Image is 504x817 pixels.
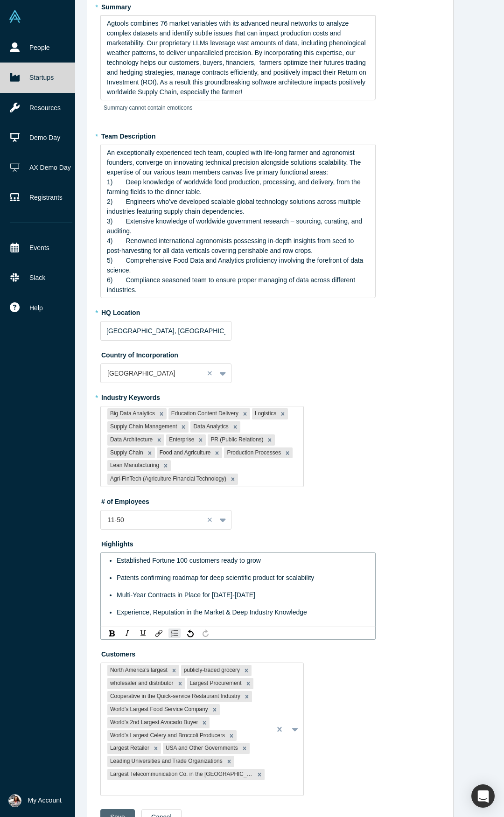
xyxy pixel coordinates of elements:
[107,421,178,433] div: Supply Chain Management
[153,628,165,638] div: Link
[190,421,230,433] div: Data Analytics
[117,591,255,599] span: Multi-Year Contracts in Place for [DATE]-[DATE]
[100,15,376,100] div: rdw-wrapper
[107,769,254,780] div: Largest Telecommunication Co. in the [GEOGRAPHIC_DATA]
[107,717,199,728] div: World’s 2nd Largest Avocado Buyer
[104,104,372,112] p: Summary cannot contain emoticons
[242,691,252,702] div: Remove Cooperative in the Quick-service Restaurant Industry
[252,408,278,419] div: Logistics
[107,20,368,96] span: Agtools combines 76 market variables with its advanced neural networks to analyze complex dataset...
[151,628,167,638] div: rdw-link-control
[184,628,196,638] div: Undo
[154,434,164,446] div: Remove Data Architecture
[181,665,241,676] div: publicly-traded grocery
[107,257,365,274] span: 5) Comprehensive Food Data and Analytics proficiency involving the forefront of data science.
[100,646,440,659] label: Customers
[196,434,206,446] div: Remove Enterprise
[28,796,62,805] span: My Account
[151,743,161,754] div: Remove Largest Retailer
[208,434,265,446] div: PR (Public Relations)
[175,678,185,689] div: Remove wholesaler and distributor
[107,665,169,676] div: North America’s largest
[168,628,181,638] div: Unordered
[107,149,363,176] span: An exceptionally experienced tech team, coupled with life-long farmer and agronomist founders, co...
[156,408,167,419] div: Remove Big Data Analytics
[107,447,145,459] div: Supply Chain
[107,704,210,715] div: World’s Largest Food Service Company
[107,474,228,485] div: Agri-FinTech (Agriculture Financial Technology)
[107,178,363,196] span: 1) Deep knowledge of worldwide food production, processing, and delivery, from the farming fields...
[107,434,154,446] div: Data Architecture
[8,10,21,23] img: Alchemist Vault Logo
[100,552,376,627] div: rdw-wrapper
[241,665,252,676] div: Remove publicly-traded grocery
[121,628,133,638] div: Italic
[178,421,189,433] div: Remove Supply Chain Management
[107,217,364,235] span: 3) Extensive knowledge of worldwide government research – sourcing, curating, and auditing.
[100,494,440,507] label: # of Employees
[107,756,224,767] div: Leading Universities and Trade Organizations
[187,678,243,689] div: Largest Procurement
[265,434,275,446] div: Remove PR (Public Relations)
[199,717,210,728] div: Remove World’s 2nd Largest Avocado Buyer
[8,794,21,807] img: Martha Montoya's Account
[166,434,196,446] div: Enterprise
[100,627,376,640] div: rdw-toolbar
[100,347,440,360] label: Country of Incorporation
[107,19,370,97] div: rdw-editor
[117,574,314,581] span: Patents confirming roadmap for deep scientific product for scalability
[107,743,151,754] div: Largest Retailer
[210,704,220,715] div: Remove World’s Largest Food Service Company
[117,557,261,564] span: Established Fortune 100 customers ready to grow
[157,447,212,459] div: Food and Agriculture
[167,628,182,638] div: rdw-list-control
[224,756,234,767] div: Remove Leading Universities and Trade Organizations
[100,321,231,341] input: Enter a location
[163,743,239,754] div: USA and Other Governments
[254,769,265,780] div: Remove Largest Telecommunication Co. in the Americas
[137,628,149,638] div: Underline
[212,447,222,459] div: Remove Food and Agriculture
[107,276,357,293] span: 6) Compliance seasoned team to ensure proper managing of data across different industries.
[282,447,293,459] div: Remove Production Processes
[239,743,250,754] div: Remove USA and Other Governments
[226,730,237,741] div: Remove World’s Largest Celery and Broccoli Producers
[168,408,240,419] div: Education Content Delivery
[107,730,226,741] div: World’s Largest Celery and Broccoli Producers
[100,305,440,318] label: HQ Location
[107,556,370,617] div: rdw-editor
[161,460,171,471] div: Remove Lean Manufacturing
[107,198,363,215] span: 2) Engineers who’ve developed scalable global technology solutions across multiple industries fea...
[228,474,238,485] div: Remove Agri-FinTech (Agriculture Financial Technology)
[230,421,240,433] div: Remove Data Analytics
[243,678,253,689] div: Remove Largest Procurement
[169,665,179,676] div: Remove North America’s largest
[107,678,175,689] div: wholesaler and distributor
[100,145,376,298] div: rdw-wrapper
[100,128,440,141] label: Team Description
[107,148,370,295] div: rdw-editor
[100,390,440,403] label: Industry Keywords
[107,237,356,254] span: 4) Renowned international agronomists possessing in-depth insights from seed to post-harvesting f...
[107,460,161,471] div: Lean Manufacturing
[100,536,440,549] label: Highlights
[182,628,213,638] div: rdw-history-control
[117,608,307,616] span: Experience, Reputation in the Market & Deep Industry Knowledge
[8,794,62,807] button: My Account
[106,628,118,638] div: Bold
[240,408,250,419] div: Remove Education Content Delivery
[107,408,156,419] div: Big Data Analytics
[200,628,211,638] div: Redo
[224,447,282,459] div: Production Processes
[104,628,151,638] div: rdw-inline-control
[107,691,242,702] div: Cooperative in the Quick-service Restaurant Industry
[145,447,155,459] div: Remove Supply Chain
[278,408,288,419] div: Remove Logistics
[29,303,43,313] span: Help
